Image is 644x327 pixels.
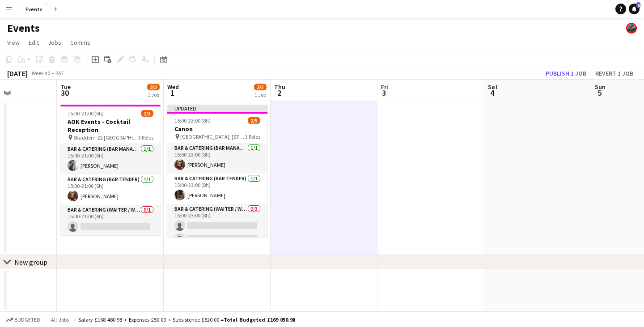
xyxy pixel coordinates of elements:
a: Jobs [44,37,65,48]
h1: Events [7,21,40,35]
span: View [7,38,20,47]
button: Revert 1 job [592,68,637,79]
app-user-avatar: Dom Roche [626,23,637,34]
div: Salary £168 480.98 + Expenses £50.00 + Subsistence £520.00 = [78,316,295,323]
div: [DATE] [7,69,28,78]
span: 6 [636,2,640,8]
button: Events [18,0,50,18]
a: Comms [67,37,94,48]
div: New group [14,258,47,267]
span: Total Budgeted £169 050.98 [224,316,295,323]
span: Jobs [48,38,61,47]
button: Publish 1 job [542,68,590,79]
span: Comms [70,38,90,47]
a: View [4,37,23,48]
button: Budgeted [4,315,42,325]
a: Edit [25,37,42,48]
span: All jobs [49,316,71,323]
span: Edit [29,38,39,47]
a: 6 [629,4,640,14]
span: Budgeted [14,317,40,323]
div: BST [55,70,64,76]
